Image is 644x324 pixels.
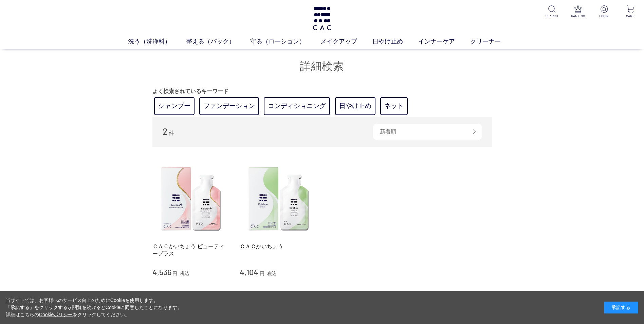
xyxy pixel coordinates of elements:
div: 承諾する [604,302,638,313]
a: 日やけ止め [372,37,418,46]
div: 当サイトでは、お客様へのサービス向上のためにCookieを使用します。 「承諾する」をクリックするか閲覧を続けるとCookieに同意したことになります。 詳細はこちらの をクリックしてください。 [6,297,182,318]
a: 洗う（洗浄料） [128,37,186,46]
span: 税込 [180,271,189,276]
span: 件 [169,130,174,136]
a: ネット [380,97,408,115]
h1: 詳細検索 [152,59,492,74]
p: SEARCH [544,14,560,19]
span: 税込 [267,271,277,276]
a: Cookieポリシー [39,312,73,317]
a: シャンプー [154,97,195,115]
img: logo [312,7,332,30]
a: LOGIN [596,5,612,19]
div: 新着順 [373,124,482,140]
a: クリーナー [470,37,516,46]
span: 円 [260,271,264,276]
a: ファンデーション [199,97,259,115]
img: ＣＡＣかいちょう [240,160,317,238]
p: LOGIN [596,14,612,19]
a: RANKING [570,5,586,19]
a: 整える（パック） [186,37,250,46]
p: CART [622,14,639,19]
a: SEARCH [544,5,560,19]
a: メイクアップ [320,37,372,46]
img: ＣＡＣかいちょう ビューティープラス [152,160,230,238]
p: よく検索されているキーワード [152,87,492,95]
span: 4,536 [152,267,171,277]
a: インナーケア [418,37,470,46]
a: CART [622,5,639,19]
a: 日やけ止め [335,97,375,115]
a: ＣＡＣかいちょう [240,243,317,250]
p: RANKING [570,14,586,19]
span: 円 [172,271,177,276]
a: ＣＡＣかいちょう ビューティープラス [152,243,230,257]
span: 2 [163,126,167,137]
a: コンディショニング [264,97,330,115]
a: 守る（ローション） [250,37,320,46]
span: 4,104 [240,267,258,277]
